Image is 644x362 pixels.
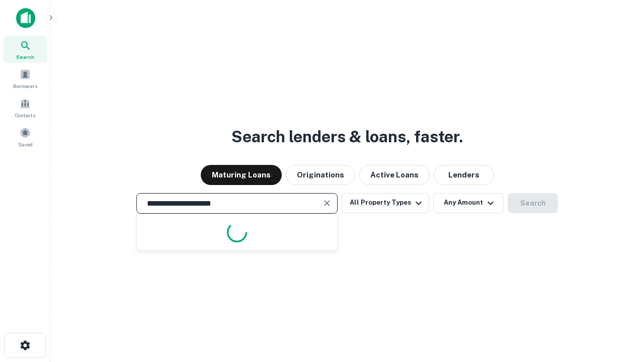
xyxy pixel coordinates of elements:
[201,165,282,185] button: Maturing Loans
[15,111,35,119] span: Contacts
[13,82,37,90] span: Borrowers
[231,125,463,149] h3: Search lenders & loans, faster.
[18,140,33,148] span: Saved
[3,65,47,92] a: Borrowers
[433,193,504,213] button: Any Amount
[320,196,334,210] button: Clear
[434,165,494,185] button: Lenders
[16,53,34,61] span: Search
[3,36,47,63] a: Search
[3,94,47,121] a: Contacts
[3,123,47,150] a: Saved
[286,165,355,185] button: Originations
[342,193,429,213] button: All Property Types
[594,282,644,330] iframe: Chat Widget
[16,8,35,28] img: capitalize-icon.png
[359,165,430,185] button: Active Loans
